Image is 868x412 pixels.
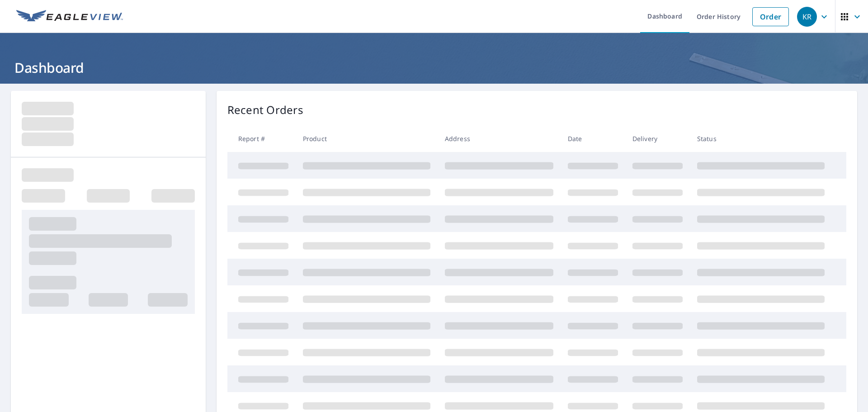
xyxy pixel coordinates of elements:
[16,10,123,24] img: EV Logo
[752,7,789,26] a: Order
[438,125,561,152] th: Address
[11,58,857,77] h1: Dashboard
[296,125,438,152] th: Product
[227,125,296,152] th: Report #
[625,125,690,152] th: Delivery
[561,125,625,152] th: Date
[797,7,817,27] div: KR
[690,125,832,152] th: Status
[227,102,303,118] p: Recent Orders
